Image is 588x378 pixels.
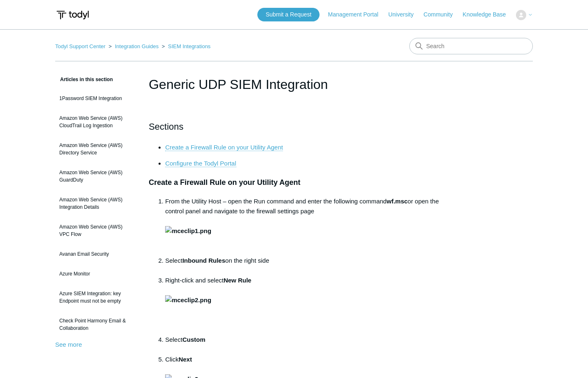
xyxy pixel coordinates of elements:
span: Articles in this section [55,77,113,82]
a: Amazon Web Service (AWS) VPC Flow [55,219,136,242]
img: mceclip2.png [165,295,211,305]
a: Create a Firewall Rule on your Utility Agent [165,144,283,151]
a: Management Portal [328,10,387,19]
a: Amazon Web Service (AWS) GuardDuty [55,165,136,188]
a: Community [424,10,461,19]
a: SIEM Integrations [168,43,210,49]
li: Integration Guides [107,43,160,49]
li: SIEM Integrations [160,43,211,49]
h2: Sections [149,119,439,134]
strong: Custom [182,336,205,343]
a: Amazon Web Service (AWS) CloudTrail Log Ingestion [55,110,136,133]
h3: Create a Firewall Rule on your Utility Agent [149,177,439,189]
a: Check Point Harmony Email & Collaboration [55,313,136,336]
a: Avanan Email Security [55,246,136,262]
li: From the Utility Host – open the Run command and enter the following command or open the control ... [165,196,439,256]
a: Knowledge Base [463,10,514,19]
li: Todyl Support Center [55,43,107,49]
a: Integration Guides [115,43,159,49]
a: Configure the Todyl Portal [165,160,236,167]
strong: Inbound Rules [182,257,225,264]
li: Select [165,335,439,355]
a: University [388,10,422,19]
strong: wf.msc [387,198,408,205]
a: Amazon Web Service (AWS) Directory Service [55,138,136,161]
a: Amazon Web Service (AWS) Integration Details [55,192,136,215]
li: Select on the right side [165,256,439,275]
strong: New Rule [224,277,252,284]
img: Todyl Support Center Help Center home page [55,7,90,23]
img: mceclip1.png [165,226,211,236]
a: See more [55,341,82,348]
a: Submit a Request [257,8,320,21]
a: Azure SIEM Integration: key Endpoint must not be empty [55,286,136,309]
a: Todyl Support Center [55,43,105,49]
a: Azure Monitor [55,266,136,282]
a: 1Password SIEM Integration [55,91,136,106]
h1: Generic UDP SIEM Integration [149,75,439,94]
li: Right-click and select [165,275,439,335]
input: Search [409,38,533,54]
